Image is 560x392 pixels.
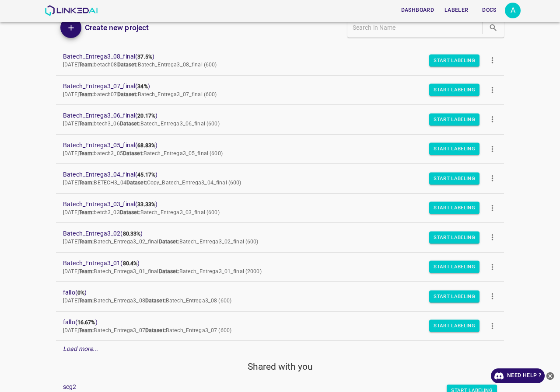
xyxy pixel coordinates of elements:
b: Dataset: [159,239,179,245]
a: Batech_Entrega3_02(80.33%)[DATE]Team:Batech_Entrega3_02_finalDataset:Batech_Entrega3_02_final (600) [56,223,504,252]
button: Start Labeling [429,54,479,66]
span: [DATE] Batech_Entrega3_07 Batech_Entrega3_07 (600) [63,327,231,333]
span: [DATE] Batech_Entrega3_02_final Batech_Entrega3_02_final (600) [63,239,259,245]
b: Team: [79,91,94,97]
span: [DATE] Batech_Entrega3_08 Batech_Entrega3_08 (600) [63,298,231,304]
button: more [483,198,502,218]
button: more [483,80,502,100]
button: Labeler [441,3,472,17]
a: Labeler [439,1,473,19]
img: LinkedAI [45,5,98,16]
a: Create new project [81,21,149,34]
span: [DATE] btech3_06 Batech_Entrega3_06_final (600) [63,121,220,127]
button: Start Labeling [429,290,479,302]
b: 20.17% [137,113,155,119]
span: [DATE] betch3_03 Batech_Entrega3_03_final (600) [63,209,220,215]
b: Dataset: [145,327,166,333]
button: Docs [475,3,503,17]
b: 16.67% [77,319,95,326]
b: 80.33% [123,231,141,237]
b: Team: [79,62,94,68]
b: Dataset: [126,180,147,186]
span: Batech_Entrega3_06_final ( ) [63,111,483,120]
em: Load more... [63,345,98,352]
b: Team: [79,209,94,215]
span: [DATE] batech3_05 Batech_Entrega3_05_final (600) [63,150,223,156]
button: more [483,110,502,129]
b: Team: [79,239,94,245]
span: [DATE] BETECH3_04 Copy_Batech_Entrega3_04_final (600) [63,180,241,186]
span: [DATE] betach08 Batech_Entrega3_08_final (600) [63,62,217,68]
div: A [505,3,521,18]
a: seg2 [63,382,483,392]
b: Dataset: [120,121,140,127]
button: Start Labeling [429,84,479,96]
div: Load more... [56,341,504,357]
h6: Create new project [85,21,149,34]
b: 0% [77,290,84,296]
button: Start Labeling [429,261,479,273]
a: Dashboard [396,1,439,19]
button: Start Labeling [429,320,479,332]
a: fallo(0%)[DATE]Team:Batech_Entrega3_08Dataset:Batech_Entrega3_08 (600) [56,282,504,311]
button: more [483,228,502,247]
b: 34% [137,83,147,90]
a: Batech_Entrega3_03_final(33.33%)[DATE]Team:betch3_03Dataset:Batech_Entrega3_03_final (600) [56,194,504,223]
span: fallo ( ) [63,318,483,327]
b: 33.33% [137,201,155,208]
b: Dataset: [145,298,166,304]
a: Batech_Entrega3_08_final(37.5%)[DATE]Team:betach08Dataset:Batech_Entrega3_08_final (600) [56,46,504,75]
button: more [483,287,502,306]
span: Batech_Entrega3_08_final ( ) [63,52,483,61]
a: Batech_Entrega3_07_final(34%)[DATE]Team:batech07Dataset:Batech_Entrega3_07_final (600) [56,76,504,105]
a: Need Help ? [491,368,545,383]
b: 80.4% [123,260,138,267]
span: Batech_Entrega3_02 ( ) [63,229,483,238]
button: Dashboard [398,3,437,17]
span: Batech_Entrega3_05_final ( ) [63,141,483,150]
button: Start Labeling [429,143,479,155]
b: Team: [79,327,94,333]
b: Team: [79,180,94,186]
b: Team: [79,298,94,304]
b: Dataset: [117,91,138,97]
button: Start Labeling [429,231,479,243]
b: Team: [79,150,94,156]
b: Dataset: [159,268,179,274]
b: Dataset: [120,209,140,215]
span: Batech_Entrega3_04_final ( ) [63,170,483,179]
button: more [483,169,502,188]
button: Add [60,17,81,38]
button: Open settings [505,3,521,18]
button: close-help [545,368,556,383]
a: Batech_Entrega3_04_final(45.17%)[DATE]Team:BETECH3_04Dataset:Copy_Batech_Entrega3_04_final (600) [56,164,504,193]
span: Batech_Entrega3_01 ( ) [63,259,483,268]
button: Start Labeling [429,202,479,214]
span: Batech_Entrega3_03_final ( ) [63,200,483,209]
input: Search in Name [353,21,480,34]
button: more [483,316,502,336]
button: more [483,51,502,70]
button: Start Labeling [429,113,479,125]
button: more [483,139,502,159]
span: [DATE] batech07 Batech_Entrega3_07_final (600) [63,91,217,97]
a: fallo(16.67%)[DATE]Team:Batech_Entrega3_07Dataset:Batech_Entrega3_07 (600) [56,312,504,341]
b: Team: [79,268,94,274]
button: more [483,257,502,277]
b: 68.83% [137,142,155,149]
b: Dataset: [117,62,138,68]
b: 37.5% [137,54,152,60]
b: Dataset: [123,150,143,156]
a: Batech_Entrega3_05_final(68.83%)[DATE]Team:batech3_05Dataset:Batech_Entrega3_05_final (600) [56,135,504,164]
h5: Shared with you [56,361,504,373]
b: Team: [79,121,94,127]
button: Start Labeling [429,172,479,184]
span: [DATE] Batech_Entrega3_01_final Batech_Entrega3_01_final (2000) [63,268,262,274]
a: Batech_Entrega3_01(80.4%)[DATE]Team:Batech_Entrega3_01_finalDataset:Batech_Entrega3_01_final (2000) [56,253,504,282]
span: Batech_Entrega3_07_final ( ) [63,82,483,91]
a: Docs [473,1,505,19]
a: Batech_Entrega3_06_final(20.17%)[DATE]Team:btech3_06Dataset:Batech_Entrega3_06_final (600) [56,105,504,134]
span: fallo ( ) [63,288,483,297]
button: search [484,19,502,37]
